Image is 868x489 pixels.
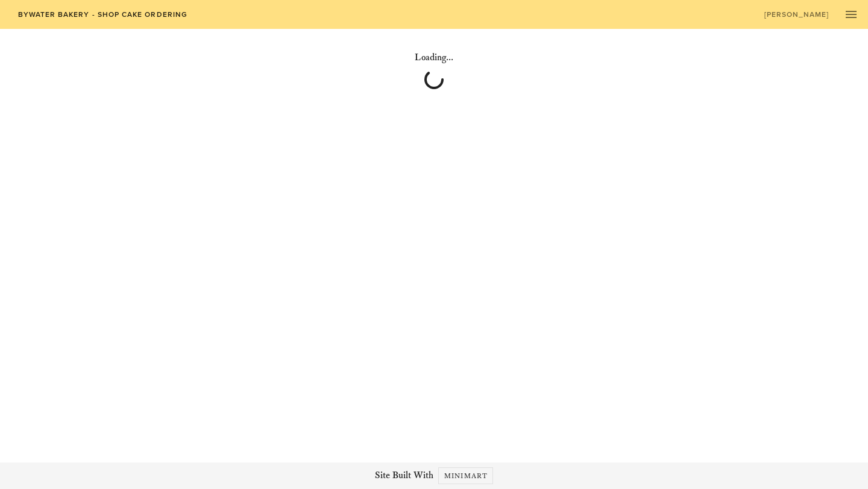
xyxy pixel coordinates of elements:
a: [PERSON_NAME] [756,6,837,23]
span: Site Built With [375,469,433,483]
span: Minimart [444,472,488,481]
a: Bywater Bakery - Shop Cake Ordering [10,6,195,23]
h4: Loading... [99,51,770,65]
a: Minimart [438,467,493,484]
span: Bywater Bakery - Shop Cake Ordering [17,10,187,19]
span: [PERSON_NAME] [764,10,829,19]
